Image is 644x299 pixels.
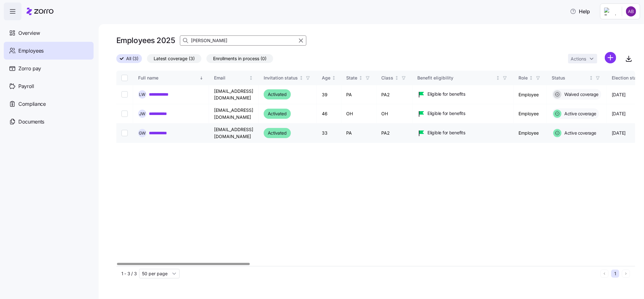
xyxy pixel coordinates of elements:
[341,124,377,143] td: PA
[121,111,128,117] input: Select record 2
[126,54,138,63] span: All (3)
[249,76,253,80] div: Not sorted
[139,131,146,135] span: G W
[18,100,46,108] span: Compliance
[180,35,306,46] input: Search Employees
[4,42,94,60] a: Employees
[299,76,304,80] div: Not sorted
[347,74,358,81] div: State
[18,82,34,90] span: Payroll
[428,130,465,136] span: Eligible for benefits
[428,110,465,117] span: Eligible for benefits
[121,130,128,136] input: Select record 3
[317,71,341,85] th: AgeNot sorted
[377,85,413,104] td: PA2
[529,76,533,80] div: Not sorted
[121,75,128,81] input: Select all records
[18,29,40,37] span: Overview
[428,91,465,97] span: Eligible for benefits
[605,52,616,63] svg: add icon
[259,71,317,85] th: Invitation statusNot sorted
[332,76,336,80] div: Not sorted
[563,130,597,136] span: Active coverage
[116,35,175,45] h1: Employees 2025
[209,85,259,104] td: [EMAIL_ADDRESS][DOMAIN_NAME]
[133,71,209,85] th: Full nameSorted descending
[121,270,137,277] span: 1 - 3 / 3
[514,71,547,85] th: RoleNot sorted
[612,74,640,81] div: Election start
[4,77,94,95] a: Payroll
[341,85,377,104] td: PA
[18,65,41,73] span: Zorro pay
[154,54,195,63] span: Latest coverage (3)
[611,270,619,278] button: 1
[264,74,298,81] div: Invitation status
[214,74,248,81] div: Email
[519,74,528,81] div: Role
[413,71,514,85] th: Benefit eligibilityNot sorted
[612,111,626,117] span: [DATE]
[4,95,94,113] a: Compliance
[341,71,377,85] th: StateNot sorted
[612,92,626,98] span: [DATE]
[600,270,609,278] button: Previous page
[382,74,394,81] div: Class
[268,91,287,98] span: Activated
[322,74,330,81] div: Age
[622,270,630,278] button: Next page
[139,112,145,116] span: J W
[213,54,267,63] span: Enrollments in process (0)
[121,91,128,98] input: Select record 1
[199,76,204,80] div: Sorted descending
[570,8,590,15] span: Help
[268,110,287,118] span: Activated
[268,129,287,137] span: Activated
[612,130,626,136] span: [DATE]
[565,5,595,18] button: Help
[4,60,94,77] a: Zorro pay
[359,76,363,80] div: Not sorted
[4,24,94,42] a: Overview
[552,74,588,81] div: Status
[563,91,599,98] span: Waived coverage
[589,76,593,80] div: Not sorted
[18,118,44,126] span: Documents
[377,104,413,124] td: OH
[341,104,377,124] td: OH
[514,104,547,124] td: Employee
[209,104,259,124] td: [EMAIL_ADDRESS][DOMAIN_NAME]
[568,54,597,63] button: Actions
[209,124,259,143] td: [EMAIL_ADDRESS][DOMAIN_NAME]
[377,124,413,143] td: PA2
[317,124,341,143] td: 33
[514,85,547,104] td: Employee
[547,71,607,85] th: StatusNot sorted
[571,57,586,61] span: Actions
[496,76,500,80] div: Not sorted
[626,6,636,16] img: c6b7e62a50e9d1badab68c8c9b51d0dd
[418,74,495,81] div: Benefit eligibility
[4,113,94,130] a: Documents
[209,71,259,85] th: EmailNot sorted
[138,74,198,81] div: Full name
[317,85,341,104] td: 39
[395,76,399,80] div: Not sorted
[563,111,597,117] span: Active coverage
[18,47,44,55] span: Employees
[139,92,145,97] span: L W
[377,71,413,85] th: ClassNot sorted
[317,104,341,124] td: 46
[514,124,547,143] td: Employee
[604,8,617,15] img: Employer logo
